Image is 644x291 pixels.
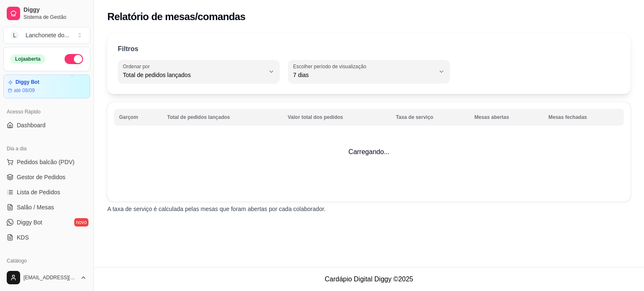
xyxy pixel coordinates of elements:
[17,158,75,166] span: Pedidos balcão (PDV)
[65,54,83,64] button: Alterar Status
[118,44,138,54] p: Filtros
[10,54,45,64] div: Loja aberta
[3,254,90,268] div: Catálogo
[3,105,90,118] div: Acesso Rápido
[3,185,90,199] a: Lista de Pedidos
[3,27,90,44] button: Select a team
[26,31,69,39] div: Lanchonete do ...
[17,173,65,181] span: Gestor de Pedidos
[107,102,631,201] td: Carregando...
[16,79,39,85] article: Diggy Bot
[23,14,87,21] span: Sistema de Gestão
[3,201,90,214] a: Salão / Mesas
[3,155,90,169] button: Pedidos balcão (PDV)
[17,218,42,227] span: Diggy Bot
[107,10,245,23] h2: Relatório de mesas/comandas
[288,60,450,83] button: Escolher período de visualização7 dias
[17,188,60,196] span: Lista de Pedidos
[23,274,77,281] span: [EMAIL_ADDRESS][DOMAIN_NAME]
[23,6,87,14] span: Diggy
[3,216,90,229] a: Diggy Botnovo
[3,75,90,98] a: Diggy Botaté 08/09
[293,71,435,79] span: 7 dias
[3,170,90,184] a: Gestor de Pedidos
[17,203,54,211] span: Salão / Mesas
[17,121,46,129] span: Dashboard
[3,3,90,23] a: DiggySistema de Gestão
[3,118,90,132] a: Dashboard
[10,31,19,39] span: L
[293,63,369,70] label: Escolher período de visualização
[107,205,631,213] p: A taxa de serviço é calculada pelas mesas que foram abertas por cada colaborador.
[3,231,90,244] a: KDS
[94,267,644,291] footer: Cardápio Digital Diggy © 2025
[123,71,265,79] span: Total de pedidos lançados
[118,60,280,83] button: Ordenar porTotal de pedidos lançados
[17,233,29,242] span: KDS
[3,268,90,288] button: [EMAIL_ADDRESS][DOMAIN_NAME]
[123,63,153,70] label: Ordenar por
[14,87,35,94] article: até 08/09
[3,142,90,155] div: Dia a dia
